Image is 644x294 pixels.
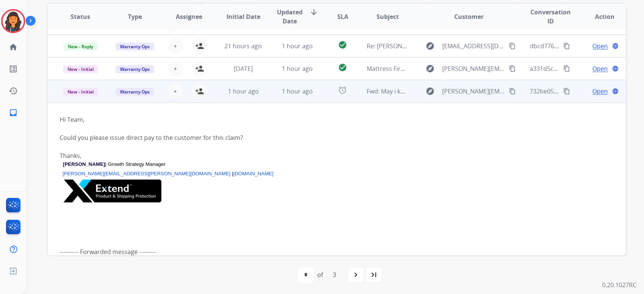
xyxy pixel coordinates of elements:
[282,64,313,73] span: 1 hour ago
[317,270,323,279] div: of
[227,87,258,95] span: 1 hour ago
[234,64,252,73] span: [DATE]
[612,43,619,49] mat-icon: language
[338,86,347,95] mat-icon: alarm
[60,115,505,124] div: Hi Team,
[529,64,643,73] span: a331d5cc-f839-4048-a4a1-505b7a5ac8ce
[168,38,183,54] button: +
[71,12,90,21] span: Status
[233,171,274,176] a: [DOMAIN_NAME]
[367,64,632,73] span: Mattress Firm Customer Invoice: FirmCare 10-Year Dual Adjustable Base Elite Adjustable Base
[168,84,183,99] button: +
[63,179,161,202] img: Aokm8rR47bWP-ZE350MyO9SBRagF5iA69h3TaFpmO20MhnXFlY3k75KLjCH9UCbxx6poBlkpHGzGpc14AEpuAYW1WTrF7A5hV...
[309,8,318,17] mat-icon: arrow_downward
[277,8,303,26] span: Updated Date
[529,8,571,26] span: Conversation ID
[63,43,98,51] span: New - Reply
[63,65,98,73] span: New - Initial
[60,151,505,160] div: Thanks,
[529,42,642,50] span: dbcd776a-f59d-49d3-86af-dfed173c05df
[174,41,177,51] span: +
[563,65,570,72] mat-icon: content_copy
[426,87,435,96] mat-icon: explore
[115,65,154,73] span: Warranty Ops
[612,65,619,72] mat-icon: language
[602,280,636,289] p: 0.20.1027RC
[338,63,347,72] mat-icon: check_circle
[377,12,399,21] span: Subject
[195,87,204,96] mat-icon: person_add
[563,43,570,49] mat-icon: content_copy
[282,87,313,95] span: 1 hour ago
[63,161,105,167] span: [PERSON_NAME]
[367,42,460,50] span: Re: [PERSON_NAME]/481C446923
[454,12,484,21] span: Customer
[327,267,342,282] div: 3
[195,64,204,73] mat-icon: person_add
[509,88,516,95] mat-icon: content_copy
[60,247,505,292] div: ---------- Forwarded message --------- From: Date: [DATE] 11:25 PM Subject: May i know why extend...
[563,88,570,95] mat-icon: content_copy
[351,270,360,279] mat-icon: navigate_next
[115,43,154,51] span: Warranty Ops
[426,64,435,73] mat-icon: explore
[63,88,98,96] span: New - Initial
[592,87,608,96] span: Open
[176,12,202,21] span: Assignee
[529,87,644,95] span: 732be058-782f-4ee9-a9a5-6c2e63500e21
[509,65,516,72] mat-icon: content_copy
[9,108,18,117] mat-icon: inbox
[442,64,505,73] span: [PERSON_NAME][EMAIL_ADDRESS][PERSON_NAME][DOMAIN_NAME]
[442,87,505,96] span: [PERSON_NAME][EMAIL_ADDRESS][PERSON_NAME][DOMAIN_NAME]
[592,41,608,51] span: Open
[115,88,154,96] span: Warranty Ops
[282,42,313,50] span: 1 hour ago
[3,11,24,32] img: avatar
[509,43,516,49] mat-icon: content_copy
[9,43,18,52] mat-icon: home
[226,12,260,21] span: Initial Date
[9,86,18,95] mat-icon: history
[592,64,608,73] span: Open
[105,161,166,167] span: | Growth Strategy Manager
[369,270,378,279] mat-icon: last_page
[174,64,177,73] span: +
[426,41,435,51] mat-icon: explore
[63,171,231,176] a: [PERSON_NAME][EMAIL_ADDRESS][PERSON_NAME][DOMAIN_NAME]
[442,41,505,51] span: [EMAIL_ADDRESS][DOMAIN_NAME]
[9,64,18,73] mat-icon: list_alt
[612,88,619,95] mat-icon: language
[168,61,183,76] button: +
[195,41,204,51] mat-icon: person_add
[128,12,142,21] span: Type
[224,42,262,50] span: 21 hours ago
[338,40,347,49] mat-icon: check_circle
[337,12,348,21] span: SLA
[232,171,233,176] span: |
[572,3,626,30] th: Action
[174,87,177,96] span: +
[60,133,505,142] div: Could you please issue direct pay to the customer for this claim?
